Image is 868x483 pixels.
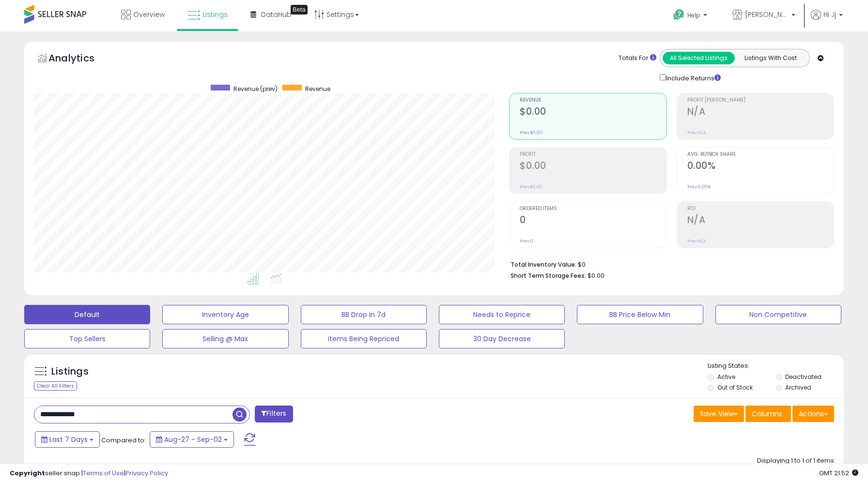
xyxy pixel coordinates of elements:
[785,383,811,392] label: Archived
[164,435,222,444] span: Aug-27 - Sep-02
[666,1,717,31] a: Help
[819,468,858,478] span: 2025-09-10 21:52 GMT
[717,383,753,392] label: Out of Stock
[233,85,278,93] span: Revenue (prev)
[162,305,288,324] button: Inventory Age
[439,329,565,348] button: 30 Day Decrease
[520,184,542,190] small: Prev: $0.00
[708,362,844,371] p: Listing States:
[687,11,700,19] span: Help
[520,130,542,136] small: Prev: $0.00
[10,469,168,478] div: seller snap | |
[261,10,292,19] span: DataHub
[734,52,806,64] button: Listings With Cost
[511,272,586,280] b: Short Term Storage Fees:
[745,406,791,422] button: Columns
[301,305,427,324] button: BB Drop in 7d
[133,10,165,19] span: Overview
[785,373,821,381] label: Deactivated
[520,238,533,244] small: Prev: 0
[150,431,234,448] button: Aug-27 - Sep-02
[694,406,744,422] button: Save View
[663,52,735,64] button: All Selected Listings
[792,406,834,422] button: Actions
[49,435,88,444] span: Last 7 Days
[687,160,834,173] h2: 0.00%
[687,130,706,136] small: Prev: N/A
[687,152,834,157] span: Avg. Buybox Share
[125,468,168,478] a: Privacy Policy
[83,468,124,478] a: Terms of Use
[520,160,666,173] h2: $0.00
[520,152,666,157] span: Profit
[652,72,732,83] div: Include Returns
[35,431,100,448] button: Last 7 Days
[745,10,789,19] span: [PERSON_NAME]'s Movies
[752,409,782,419] span: Columns
[757,456,834,466] div: Displaying 1 to 1 of 1 items
[301,329,427,348] button: Items Being Repriced
[24,305,150,324] button: Default
[34,381,77,391] div: Clear All Filters
[687,98,834,103] span: Profit [PERSON_NAME]
[577,305,703,324] button: BB Price Below Min
[520,106,666,119] h2: $0.00
[24,329,150,348] button: Top Sellers
[687,184,711,190] small: Prev: 0.00%
[687,106,834,119] h2: N/A
[48,51,113,67] h5: Analytics
[687,214,834,227] h2: N/A
[305,85,330,93] span: Revenue
[687,238,706,244] small: Prev: N/A
[520,206,666,211] span: Ordered Items
[162,329,288,348] button: Selling @ Max
[715,305,841,324] button: Non Competitive
[520,98,666,103] span: Revenue
[511,258,827,270] li: $0
[101,436,146,445] span: Compared to:
[51,365,89,378] h5: Listings
[10,468,45,478] strong: Copyright
[687,206,834,211] span: ROI
[291,5,308,15] div: Tooltip anchor
[202,10,228,19] span: Listings
[255,406,293,423] button: Filters
[439,305,565,324] button: Needs to Reprice
[619,54,656,63] div: Totals For
[811,10,843,31] a: Hi Jj
[823,10,836,19] span: Hi Jj
[588,271,604,280] span: $0.00
[717,373,735,381] label: Active
[673,9,685,21] i: Get Help
[511,260,576,269] b: Total Inventory Value:
[520,214,666,227] h2: 0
